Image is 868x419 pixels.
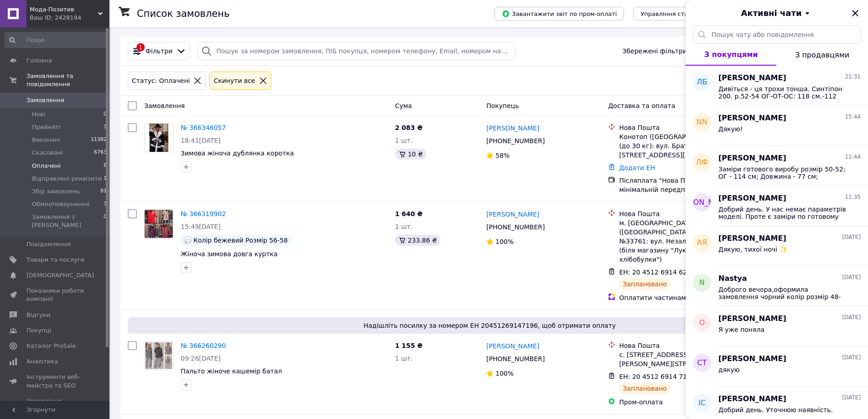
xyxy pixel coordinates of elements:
span: 15:44 [845,113,861,121]
button: Завантажити звіт по пром-оплаті [494,7,624,21]
span: ЛФ [696,157,708,168]
span: [DATE] [842,274,861,281]
span: N [699,278,705,288]
button: NNastya[DATE]Доброго вечора,оформила замовлення чорний колір розмір 48-52 [686,266,868,306]
a: Фото товару [144,341,173,370]
button: О[PERSON_NAME][DATE]Я уже поняла [686,306,868,347]
span: [PERSON_NAME] [672,197,733,208]
div: с. [STREET_ADDRESS]: вул. [PERSON_NAME][STREET_ADDRESS] [619,350,747,368]
span: [DATE] [842,354,861,362]
span: 3 [104,200,107,208]
div: Післяплата "Нова Пошта" при мінімальній передплаті в 200 грн. [619,176,747,194]
div: Нова Пошта [619,341,747,350]
span: 0 [104,213,107,229]
span: Замовлення [26,96,64,104]
a: Пальто жіноче кашемір батал [181,367,282,375]
span: Завантажити звіт по пром-оплаті [502,10,617,18]
span: [PERSON_NAME] [718,193,786,204]
div: Ваш ID: 2428194 [30,14,109,22]
span: 1 шт. [395,223,413,230]
span: СТ [697,358,707,368]
span: Покупець [486,102,519,109]
a: [PERSON_NAME] [486,341,539,351]
span: [PERSON_NAME] [718,233,786,244]
span: ЕН: 20 4512 6914 7196 [619,373,695,380]
div: Нова Пошта [619,123,747,132]
span: Добрий день. Уточнюю наявність. [718,406,833,414]
span: [DATE] [842,314,861,321]
span: Замовлення з [PERSON_NAME] [32,213,104,229]
button: СТ[PERSON_NAME][DATE]дякую [686,347,868,387]
div: [PHONE_NUMBER] [484,352,546,365]
div: Пром-оплата [619,398,747,407]
a: [PERSON_NAME] [486,210,539,219]
span: Скасовані [32,149,63,157]
span: 1 [104,175,107,183]
button: Управління статусами [633,7,717,21]
span: 1 155 ₴ [395,342,423,349]
span: Управління сайтом [26,397,84,414]
button: З покупцями [686,44,776,66]
span: Оплачені [32,162,61,170]
img: Фото товару [145,210,173,238]
span: Відгуки [26,311,50,319]
div: Нова Пошта [619,209,747,218]
span: 2 083 ₴ [395,124,423,131]
span: Активні чати [741,7,801,19]
span: ЕН: 20 4512 6914 6241 [619,269,695,276]
span: Доброго вечора,оформила замовлення чорний колір розмір 48-52 [718,286,848,300]
div: 10 ₴ [395,149,426,160]
span: [PERSON_NAME] [718,394,786,404]
span: 6763 [94,149,107,157]
div: [PHONE_NUMBER] [484,134,546,147]
div: Конотоп ([GEOGRAPHIC_DATA].), №2 (до 30 кг): вул. Братів Лузанів (ран. [STREET_ADDRESS][PERSON_NAME] [619,132,747,160]
span: Фільтри [146,47,172,56]
span: Зимова жіноча дублянка коротка [181,150,294,157]
span: Заміри готового виробу розмір 50-52: ОГ - 114 см; Довжина - 77 см; Довжина рукава - 60 см; Заміри... [718,166,848,180]
span: Я уже поняла [718,326,764,333]
span: дякую [718,366,740,373]
span: 8 [104,162,107,170]
span: З покупцями [704,50,758,59]
img: :speech_balloon: [184,237,192,244]
div: Заплановано [619,383,670,394]
span: Надішліть посилку за номером ЕН 20451269147196, щоб отримати оплату [131,321,848,330]
span: Інструменти веб-майстра та SEO [26,373,84,389]
span: О [699,318,705,328]
span: Обмін/повернення [32,200,89,208]
button: NN[PERSON_NAME]15:44Дякую! [686,106,868,146]
div: [PHONE_NUMBER] [484,221,546,233]
span: 1 шт. [395,355,413,362]
span: [DATE] [842,233,861,241]
span: 15:49[DATE] [181,223,221,230]
a: № 366260290 [181,342,226,349]
span: Виконані [32,136,60,144]
a: № 366319902 [181,210,226,217]
button: Закрити [850,8,861,19]
span: 11:35 [845,193,861,201]
span: АЯ [697,238,707,248]
span: [DATE] [842,394,861,402]
span: 100% [495,238,514,245]
span: 1 640 ₴ [395,210,423,217]
span: Покупці [26,326,51,335]
a: Жіноча зимова довга куртка [181,250,278,258]
span: ЛБ [696,77,707,88]
span: 100% [495,370,514,377]
span: NN [696,117,707,128]
span: [PERSON_NAME] [718,153,786,164]
span: 09:26[DATE] [181,355,221,362]
div: 233.86 ₴ [395,235,441,246]
a: Фото товару [144,123,173,152]
button: ЛБ[PERSON_NAME]21:31Дивіться - ця трохи тонша. Синтіпон 200. р.52-54 ОГ-ОТ-ОС: 118 см.-112 см.-12... [686,66,868,106]
span: 1 шт. [395,137,413,144]
span: Товари та послуги [26,256,84,264]
span: [PERSON_NAME] [718,73,786,83]
span: Прийняті [32,123,60,131]
span: 11:44 [845,153,861,161]
a: Фото товару [144,209,173,238]
span: 21:31 [845,73,861,81]
span: Головна [26,57,52,65]
span: Управління статусами [640,10,710,17]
